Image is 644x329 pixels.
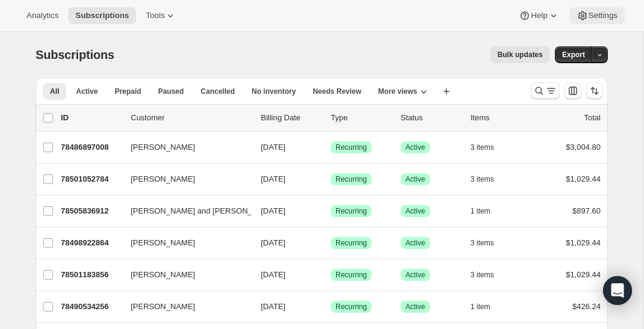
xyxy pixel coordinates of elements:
[123,233,244,253] button: [PERSON_NAME]
[61,301,121,313] p: 78490534256
[470,139,507,156] button: 3 items
[313,87,361,96] span: Needs Review
[378,87,417,96] span: More views
[61,112,121,124] p: ID
[75,11,129,20] span: Subscriptions
[566,270,601,279] span: $1,029.44
[586,82,603,99] button: Sort the results
[61,266,601,283] div: 78501183856[PERSON_NAME][DATE]SuccessRecurringSuccessActive3 items$1,029.44
[562,50,585,60] span: Export
[511,7,566,24] button: Help
[470,302,490,312] span: 1 item
[336,174,367,184] span: Recurring
[470,203,504,220] button: 1 item
[131,173,195,185] span: [PERSON_NAME]
[61,171,601,188] div: 78501052784[PERSON_NAME][DATE]SuccessRecurringSuccessActive3 items$1,029.44
[336,143,367,152] span: Recurring
[139,7,184,24] button: Tools
[569,7,625,24] button: Settings
[470,206,490,216] span: 1 item
[331,112,391,124] div: Type
[123,265,244,284] button: [PERSON_NAME]
[603,276,632,305] div: Open Intercom Messenger
[566,174,601,183] span: $1,029.44
[470,171,507,188] button: 3 items
[123,138,244,157] button: [PERSON_NAME]
[27,11,58,20] span: Analytics
[470,270,494,280] span: 3 items
[470,238,494,248] span: 3 items
[564,82,581,99] button: Customize table column order and visibility
[61,203,601,220] div: 78505836912[PERSON_NAME] and [PERSON_NAME][DATE]SuccessRecurringSuccessActive1 item$897.60
[401,112,461,124] p: Status
[589,11,617,20] span: Settings
[405,206,425,216] span: Active
[61,237,121,249] p: 78498922864
[61,141,121,153] p: 78486897008
[61,173,121,185] p: 78501052784
[470,174,494,184] span: 3 items
[498,50,543,60] span: Bulk updates
[76,87,98,96] span: Active
[123,297,244,316] button: [PERSON_NAME]
[336,270,367,280] span: Recurring
[470,235,507,251] button: 3 items
[114,87,141,96] span: Prepaid
[68,7,136,24] button: Subscriptions
[405,270,425,280] span: Active
[566,238,601,247] span: $1,029.44
[131,112,251,124] p: Customer
[131,301,195,313] span: [PERSON_NAME]
[490,46,550,63] button: Bulk updates
[261,112,321,124] p: Billing Date
[336,206,367,216] span: Recurring
[261,206,286,215] span: [DATE]
[371,83,434,100] button: More views
[61,269,121,281] p: 78501183856
[123,170,244,189] button: [PERSON_NAME]
[61,205,121,217] p: 78505836912
[50,87,59,96] span: All
[405,238,425,248] span: Active
[61,235,601,251] div: 78498922864[PERSON_NAME][DATE]SuccessRecurringSuccessActive3 items$1,029.44
[336,302,367,312] span: Recurring
[61,112,601,124] div: IDCustomerBilling DateTypeStatusItemsTotal
[405,143,425,152] span: Active
[19,7,66,24] button: Analytics
[261,302,286,311] span: [DATE]
[531,11,547,20] span: Help
[470,143,494,152] span: 3 items
[555,46,592,63] button: Export
[261,270,286,279] span: [DATE]
[146,11,164,20] span: Tools
[566,143,601,152] span: $3,004.80
[201,87,235,96] span: Cancelled
[437,83,456,100] button: Create new view
[531,82,560,99] button: Search and filter results
[61,139,601,156] div: 78486897008[PERSON_NAME][DATE]SuccessRecurringSuccessActive3 items$3,004.80
[36,48,114,61] span: Subscriptions
[131,237,195,249] span: [PERSON_NAME]
[470,266,507,283] button: 3 items
[131,205,277,217] span: [PERSON_NAME] and [PERSON_NAME]
[572,206,601,215] span: $897.60
[584,112,601,124] p: Total
[405,174,425,184] span: Active
[261,143,286,152] span: [DATE]
[336,238,367,248] span: Recurring
[61,298,601,315] div: 78490534256[PERSON_NAME][DATE]SuccessRecurringSuccessActive1 item$426.24
[252,87,296,96] span: No inventory
[470,112,531,124] div: Items
[131,141,195,153] span: [PERSON_NAME]
[572,302,601,311] span: $426.24
[405,302,425,312] span: Active
[261,238,286,247] span: [DATE]
[261,174,286,183] span: [DATE]
[470,298,504,315] button: 1 item
[131,269,195,281] span: [PERSON_NAME]
[158,87,184,96] span: Paused
[123,201,244,221] button: [PERSON_NAME] and [PERSON_NAME]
